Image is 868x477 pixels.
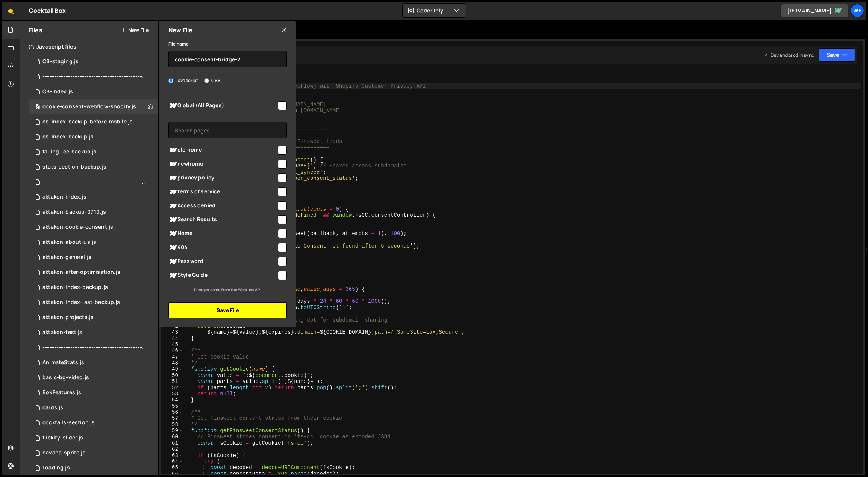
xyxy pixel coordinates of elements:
[29,370,158,385] div: 12094/36058.js
[168,78,173,83] input: Javascript
[42,450,86,456] div: havana-sprite.js
[29,69,161,84] div: 12094/47546.js
[42,465,70,471] div: Loading.js
[168,271,277,280] span: Style Guide
[161,465,183,471] div: 65
[42,434,83,441] div: flickity-slider.js
[161,446,183,452] div: 62
[168,302,287,318] button: Save File
[161,329,183,335] div: 43
[763,52,814,58] div: Dev and prod in sync
[121,27,149,33] button: New File
[29,325,158,340] div: 12094/45381.js
[161,453,183,459] div: 63
[161,422,183,428] div: 58
[42,419,95,426] div: cocktails-section.js
[35,105,40,111] span: 0
[42,179,146,185] div: ----------------------------------------------------------------.js
[29,265,158,280] div: 12094/46147.js
[29,220,158,235] div: 12094/47870.js
[42,224,113,231] div: aktakon-cookie-consent.js
[851,4,864,17] a: We
[29,175,161,190] div: 12094/46984.js
[20,39,158,54] div: Javascript files
[42,58,79,65] div: CB-staging.js
[29,160,158,175] div: 12094/47254.js
[29,205,158,220] div: 12094/47992.js
[29,99,158,114] div: 12094/47944.js
[819,48,855,62] button: Save
[42,389,81,396] div: BoxFeatures.js
[204,78,209,83] input: CSS
[161,391,183,397] div: 53
[168,243,277,252] span: 404
[168,160,277,169] span: newhome
[29,54,158,69] div: 12094/47545.js
[42,344,146,351] div: ----------------------------------------------------------------------------------------.js
[161,434,183,440] div: 60
[42,134,94,140] div: cb-index-backup.js
[29,295,158,310] div: 12094/44999.js
[42,103,136,110] div: cookie-consent-webflow-shopify.js
[29,114,158,129] div: 12094/47451.js
[42,164,106,170] div: stats-section-backup.js
[161,348,183,354] div: 46
[29,415,158,430] div: 12094/36060.js
[29,250,158,265] div: 12094/45380.js
[29,144,158,160] div: 12094/47253.js
[42,359,84,366] div: AnimateStats.js
[29,26,42,34] h2: Files
[168,26,192,34] h2: New File
[29,235,158,250] div: 12094/44521.js
[42,299,120,306] div: aktakon-index-last-backup.js
[42,194,86,201] div: aktakon-index.js
[168,146,277,155] span: old home
[161,366,183,372] div: 49
[194,287,261,292] small: 11 pages come from the Webflow API
[29,430,158,445] div: 12094/35474.js
[161,440,183,446] div: 61
[204,77,221,84] label: CSS
[42,314,94,321] div: aktakon-projects.js
[161,385,183,391] div: 52
[42,209,106,216] div: aktakon-backup-07.10.js
[161,459,183,465] div: 64
[29,400,158,415] div: 12094/34793.js
[29,460,158,475] div: 12094/34884.js
[168,215,277,224] span: Search Results
[42,404,63,411] div: cards.js
[29,84,158,99] div: 12094/46486.js
[161,354,183,360] div: 47
[168,173,277,182] span: privacy policy
[29,129,158,144] div: 12094/46847.js
[168,257,277,266] span: Password
[42,149,97,155] div: falling-ice-backup.js
[168,201,277,210] span: Access denied
[161,428,183,434] div: 59
[42,73,146,80] div: --------------------------------------------------------------------------------.js
[42,269,120,276] div: aktakon-after-optimisation.js
[168,122,287,138] input: Search pages
[29,310,158,325] div: 12094/44389.js
[42,254,91,261] div: aktakon-general.js
[42,88,73,95] div: CB-index.js
[29,340,161,355] div: 12094/46985.js
[168,51,287,67] input: Name
[168,77,198,84] label: Javascript
[29,6,66,15] div: Cocktail Box
[403,4,466,17] button: Code Only
[161,342,183,348] div: 45
[781,4,848,17] a: [DOMAIN_NAME]
[29,190,158,205] div: 12094/43364.js
[29,280,158,295] div: 12094/44174.js
[161,471,183,477] div: 66
[168,40,189,48] label: File name
[2,2,20,20] a: 🤙
[42,239,96,246] div: aktakon-about-us.js
[42,284,108,291] div: aktakon-index-backup.js
[161,336,183,342] div: 44
[161,397,183,403] div: 54
[42,329,82,336] div: aktakon-test.js
[168,187,277,196] span: terms of service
